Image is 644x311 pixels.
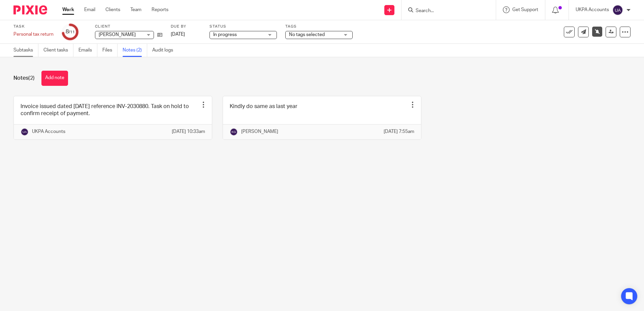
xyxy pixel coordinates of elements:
[69,30,75,34] small: /11
[130,6,141,13] a: Team
[41,71,68,86] button: Add note
[84,6,95,13] a: Email
[172,128,205,135] p: [DATE] 10:33am
[102,44,118,57] a: Files
[289,32,325,37] span: No tags selected
[415,8,476,14] input: Search
[32,128,65,135] p: UKPA Accounts
[62,6,74,13] a: Work
[13,75,35,82] h1: Notes
[576,6,609,13] p: UKPA Accounts
[210,24,277,29] label: Status
[152,44,178,57] a: Audit logs
[66,28,75,36] div: 8
[13,31,54,38] div: Personal tax return
[78,44,97,57] a: Emails
[95,24,162,29] label: Client
[152,6,168,13] a: Reports
[512,7,538,12] span: Get Support
[171,32,185,37] span: [DATE]
[285,24,353,29] label: Tags
[105,6,120,13] a: Clients
[230,128,238,136] img: svg%3E
[384,128,414,135] p: [DATE] 7:55am
[13,5,47,14] img: Pixie
[21,128,29,136] img: svg%3E
[43,44,73,57] a: Client tasks
[213,32,237,37] span: In progress
[28,75,35,81] span: (2)
[171,24,201,29] label: Due by
[241,128,278,135] p: [PERSON_NAME]
[13,24,54,29] label: Task
[99,32,136,37] span: [PERSON_NAME]
[612,5,623,15] img: svg%3E
[123,44,147,57] a: Notes (2)
[13,44,38,57] a: Subtasks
